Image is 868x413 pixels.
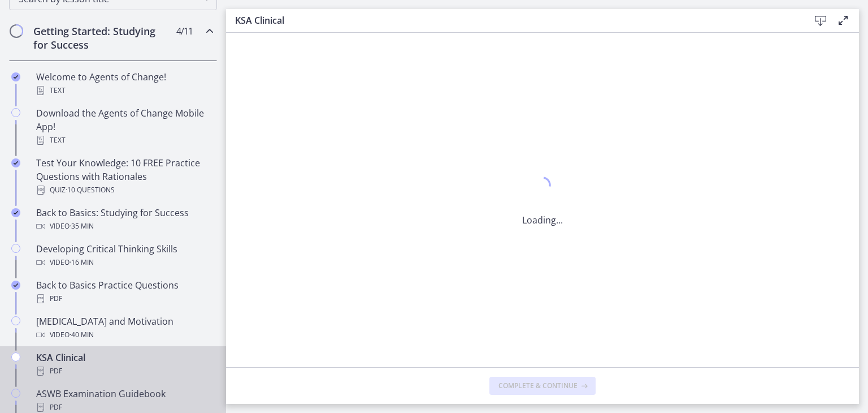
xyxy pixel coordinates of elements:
[36,84,212,97] div: Text
[235,14,791,27] h3: KSA Clinical
[36,242,212,269] div: Developing Critical Thinking Skills
[498,381,578,390] span: Complete & continue
[36,292,212,306] div: PDF
[36,256,212,269] div: Video
[36,106,212,147] div: Download the Agents of Change Mobile App!
[70,256,94,269] span: · 16 min
[36,134,212,147] div: Text
[176,24,193,38] span: 4 / 11
[33,24,171,51] h2: Getting Started: Studying for Success
[522,174,563,200] div: 1
[11,158,20,167] i: Completed
[36,70,212,97] div: Welcome to Agents of Change!
[489,377,596,395] button: Complete & continue
[36,220,212,233] div: Video
[36,328,212,342] div: Video
[36,364,212,378] div: PDF
[36,315,212,342] div: [MEDICAL_DATA] and Motivation
[36,183,212,197] div: Quiz
[36,278,212,306] div: Back to Basics Practice Questions
[11,208,20,217] i: Completed
[70,328,94,342] span: · 40 min
[11,72,20,81] i: Completed
[36,156,212,197] div: Test Your Knowledge: 10 FREE Practice Questions with Rationales
[11,281,20,290] i: Completed
[36,206,212,233] div: Back to Basics: Studying for Success
[66,183,115,197] span: · 10 Questions
[36,351,212,378] div: KSA Clinical
[522,213,563,227] p: Loading...
[70,220,94,233] span: · 35 min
